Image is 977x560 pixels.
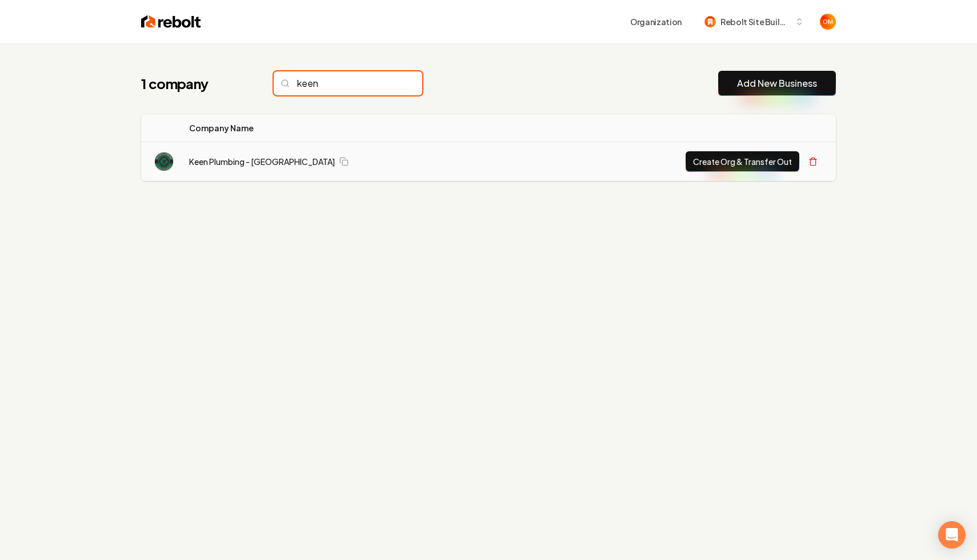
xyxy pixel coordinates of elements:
img: Rebolt Site Builder [704,16,716,27]
a: Add New Business [737,76,817,90]
div: Open Intercom Messenger [938,521,966,549]
img: Rebolt Logo [141,14,201,30]
h1: 1 company [141,74,251,92]
th: Company Name [180,114,526,142]
span: Rebolt Site Builder [720,16,790,28]
input: Search... [274,71,422,95]
button: Create Org & Transfer Out [686,151,799,172]
button: Add New Business [718,71,836,96]
a: Keen Plumbing - [GEOGRAPHIC_DATA] [189,156,335,167]
button: Open user button [820,14,836,30]
button: Organization [623,11,688,32]
img: Keen Plumbing - Wrightwood logo [155,152,173,171]
img: Omar Molai [820,14,836,30]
